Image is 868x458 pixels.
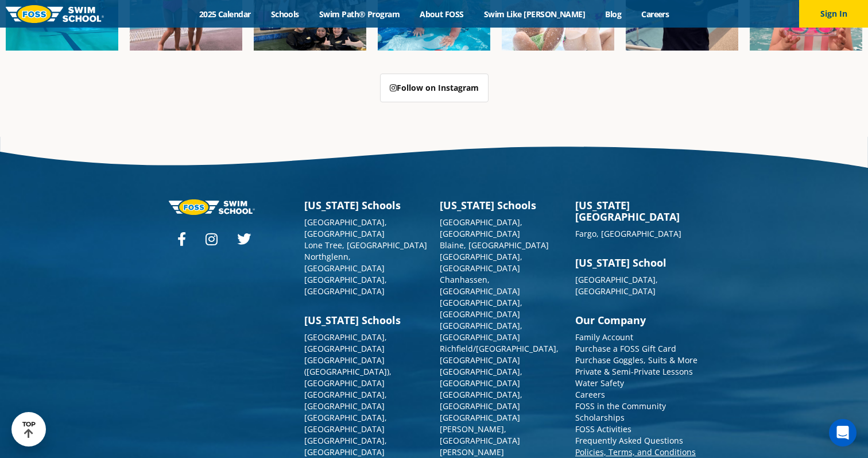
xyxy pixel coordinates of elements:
a: [GEOGRAPHIC_DATA], [GEOGRAPHIC_DATA] [440,217,522,239]
h3: Our Company [575,314,699,326]
a: Careers [631,9,679,20]
a: Schools [261,9,309,20]
a: Purchase a FOSS Gift Card [575,343,676,354]
a: FOSS in the Community [575,401,666,411]
a: Frequently Asked Questions [575,435,683,446]
a: Family Account [575,332,633,342]
h3: [US_STATE] Schools [304,199,428,211]
a: [GEOGRAPHIC_DATA], [GEOGRAPHIC_DATA] [440,251,522,274]
h3: [US_STATE] Schools [440,199,564,211]
a: Northglenn, [GEOGRAPHIC_DATA] [304,251,385,274]
a: [GEOGRAPHIC_DATA], [GEOGRAPHIC_DATA] [304,389,387,411]
a: [GEOGRAPHIC_DATA], [GEOGRAPHIC_DATA] [575,274,658,297]
a: Chanhassen, [GEOGRAPHIC_DATA] [440,274,520,297]
a: [GEOGRAPHIC_DATA], [GEOGRAPHIC_DATA] [304,412,387,434]
a: [GEOGRAPHIC_DATA], [GEOGRAPHIC_DATA] [440,389,522,411]
a: Fargo, [GEOGRAPHIC_DATA] [575,228,681,239]
a: [GEOGRAPHIC_DATA], [GEOGRAPHIC_DATA] [440,320,522,342]
a: [GEOGRAPHIC_DATA] ([GEOGRAPHIC_DATA]), [GEOGRAPHIC_DATA] [304,355,392,388]
a: [GEOGRAPHIC_DATA], [GEOGRAPHIC_DATA] [304,435,387,457]
a: 2025 Calendar [189,9,261,20]
a: FOSS Activities [575,424,631,434]
a: Private & Semi-Private Lessons [575,366,693,377]
a: Water Safety [575,378,624,388]
h3: [US_STATE] Schools [304,314,428,326]
a: [GEOGRAPHIC_DATA], [GEOGRAPHIC_DATA] [304,332,387,354]
img: Foss-logo-horizontal-white.svg [169,199,255,215]
a: [GEOGRAPHIC_DATA], [GEOGRAPHIC_DATA] [440,366,522,388]
a: Lone Tree, [GEOGRAPHIC_DATA] [304,240,427,251]
a: Blog [595,9,631,20]
a: Swim Path® Program [309,9,409,20]
a: Follow on Instagram [380,74,489,102]
a: [GEOGRAPHIC_DATA], [GEOGRAPHIC_DATA] [304,217,387,239]
a: Purchase Goggles, Suits & More [575,355,697,365]
a: Blaine, [GEOGRAPHIC_DATA] [440,240,549,251]
a: Scholarships [575,412,625,423]
a: Richfield/[GEOGRAPHIC_DATA], [GEOGRAPHIC_DATA] [440,343,559,365]
a: About FOSS [410,9,474,20]
div: TOP [22,421,36,438]
a: [GEOGRAPHIC_DATA][PERSON_NAME], [GEOGRAPHIC_DATA] [440,412,520,446]
h3: [US_STATE] School [575,257,699,268]
img: FOSS Swim School Logo [6,5,104,23]
a: [GEOGRAPHIC_DATA], [GEOGRAPHIC_DATA] [440,297,522,320]
a: [GEOGRAPHIC_DATA], [GEOGRAPHIC_DATA] [304,274,387,297]
div: Open Intercom Messenger [829,419,857,447]
a: Swim Like [PERSON_NAME] [474,9,595,20]
a: Policies, Terms, and Conditions [575,447,696,457]
h3: [US_STATE][GEOGRAPHIC_DATA] [575,199,699,222]
a: Careers [575,389,605,400]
